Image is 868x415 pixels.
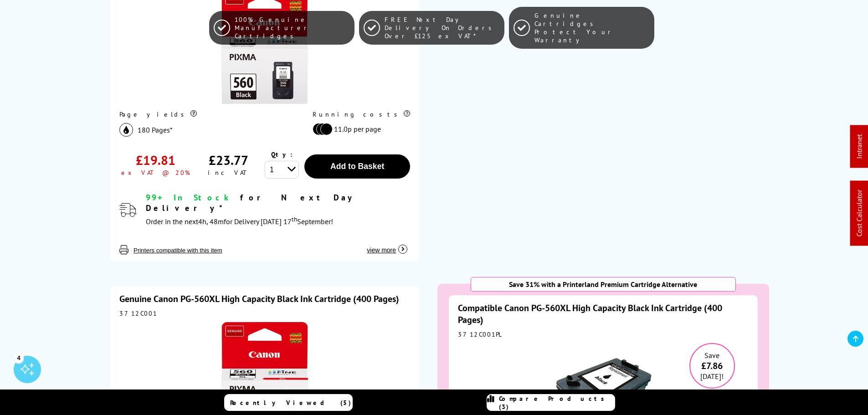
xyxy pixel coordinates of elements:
div: modal_delivery [146,192,410,228]
span: for Next Day Delivery* [146,192,356,213]
a: Intranet [855,134,864,159]
a: Compatible Canon PG-560XL High Capacity Black Ink Cartridge (400 Pages) [458,302,722,326]
div: Save 31% with a Printerland Premium Cartridge Alternative [471,277,736,292]
span: 100% Genuine Manufacturer Cartridges [235,15,350,40]
div: ex VAT @ 20% [121,169,190,177]
sup: th [292,215,297,223]
div: £19.81 [136,152,175,169]
button: Printers compatible with this item [131,246,225,254]
span: 180 Pages* [138,125,173,134]
span: Compare Products (3) [499,395,615,411]
button: view more [364,237,410,254]
span: view more [367,246,396,254]
img: black_icon.svg [119,123,133,137]
span: [DATE]! [700,372,724,381]
span: Genuine Cartridges Protect Your Warranty [534,11,650,44]
span: Save [704,351,719,360]
span: 4h, 48m [198,217,224,226]
div: inc VAT [208,169,249,177]
span: £7.86 [690,360,734,372]
a: Recently Viewed (5) [224,394,353,411]
div: 3712C001 [119,309,410,318]
div: Running costs [313,110,410,118]
span: FREE Next Day Delivery On Orders Over £125 ex VAT* [385,15,500,40]
span: Add to Basket [330,162,384,171]
span: Qty: [271,150,293,159]
span: 99+ In Stock [146,192,232,203]
a: Genuine Canon PG-560XL High Capacity Black Ink Cartridge (400 Pages) [119,293,399,305]
li: 11.0p per page [313,123,406,135]
a: Cost Calculator [855,190,864,237]
a: Compare Products (3) [487,394,615,411]
div: 3712C001PL [458,330,749,338]
div: Page yields [119,110,294,118]
div: £23.77 [209,152,248,169]
div: 4 [14,353,24,363]
span: Order in the next for Delivery [DATE] 17 September! [146,217,333,226]
button: Add to Basket [304,154,410,179]
span: Recently Viewed (5) [230,399,351,407]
